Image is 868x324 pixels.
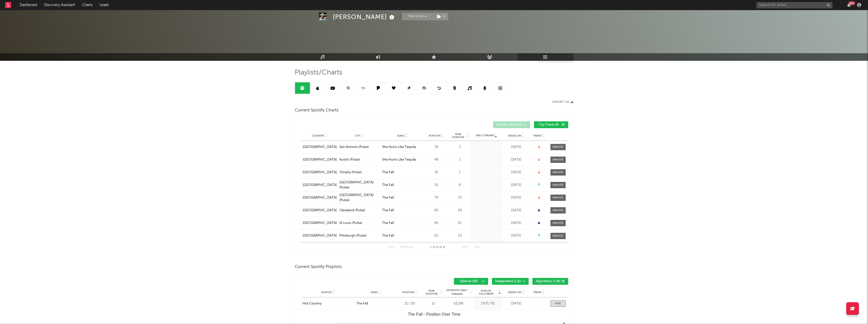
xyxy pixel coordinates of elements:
[474,289,498,295] span: Playlist Followers
[400,246,414,249] button: Previous
[476,134,494,138] span: Daily Streams
[847,3,851,7] button: 99+
[504,195,529,200] div: [DATE]
[339,145,380,150] a: San Antonio (Pulse)
[303,170,337,175] div: [GEOGRAPHIC_DATA]
[536,280,561,283] span: Algorithmic ( 1.4k )
[508,291,521,294] span: Added On
[450,133,466,139] span: Peak Position
[402,291,414,294] span: Position
[382,145,416,150] div: She Hurts Like Tequila
[424,244,452,251] div: 1 8 8
[382,195,394,200] div: The Fall
[303,208,337,213] a: [GEOGRAPHIC_DATA]
[339,233,366,238] div: Pittsburgh (Pulse)
[533,291,542,294] span: Trend
[434,13,449,20] span: ( 1 )
[552,101,574,104] button: Export CSV
[429,134,441,137] span: Position
[504,221,529,226] div: [DATE]
[504,233,529,238] div: [DATE]
[425,221,448,226] div: 95
[425,233,448,238] div: 63
[339,233,380,238] a: Pittsburgh (Pulse)
[537,123,561,126] span: City Charts ( 8 )
[445,301,472,306] div: 53,196
[312,134,324,137] span: Country
[450,183,469,188] div: 8
[295,70,342,76] span: Playlists/Charts
[382,183,422,188] a: The Fall
[339,145,369,150] div: San Antonio (Pulse)
[382,157,422,162] a: She Hurts Like Tequila
[450,145,469,150] div: 2
[339,193,380,203] a: [GEOGRAPHIC_DATA] (Pulse)
[496,123,523,126] span: Country Charts ( 0 )
[382,221,422,226] a: The Fall
[398,301,421,306] div: 21 / 50
[425,170,448,175] div: 31
[382,170,394,175] div: The Fall
[533,134,542,137] span: Trend
[382,183,394,188] div: The Fall
[474,301,501,306] div: 7,675,735
[371,291,378,294] span: Song
[450,157,469,162] div: 2
[450,221,469,226] div: 10
[339,170,362,175] div: Omaha (Pulse)
[504,145,529,150] div: [DATE]
[432,246,435,249] span: to
[339,157,360,162] div: Austin (Pulse)
[397,134,404,137] span: Song
[534,121,568,128] button: City Charts(8)
[424,301,443,306] div: 13
[303,301,322,306] div: Hot Country
[382,233,422,238] a: The Fall
[508,134,521,137] span: Added On
[457,280,481,283] span: Editorial ( 69 )
[339,170,380,175] a: Omaha (Pulse)
[450,195,469,200] div: 72
[303,145,337,150] div: [GEOGRAPHIC_DATA]
[303,221,337,226] a: [GEOGRAPHIC_DATA]
[849,1,855,5] div: 99 +
[450,208,469,213] div: 83
[439,246,442,249] span: of
[756,2,833,8] input: Search for artists
[504,208,529,213] div: [DATE]
[333,13,396,21] div: [PERSON_NAME]
[450,233,469,238] div: 63
[295,264,342,270] span: Current Spotify Playlists
[532,278,568,285] button: Algorithmic(1.4k)
[295,107,339,113] span: Current Spotify Charts
[504,183,529,188] div: [DATE]
[504,170,529,175] div: [DATE]
[434,13,448,20] button: (1)
[339,208,365,213] div: Cleveland (Pulse)
[425,195,448,200] div: 79
[339,208,380,213] a: Cleveland (Pulse)
[425,157,448,162] div: 48
[425,208,448,213] div: 83
[303,183,337,188] a: [GEOGRAPHIC_DATA]
[425,183,448,188] div: 51
[493,121,530,128] button: Country Charts(0)
[382,195,422,200] a: The Fall
[303,195,337,200] a: [GEOGRAPHIC_DATA]
[339,221,362,226] div: St Louis (Pulse)
[339,221,380,226] a: St Louis (Pulse)
[382,170,422,175] a: The Fall
[424,289,440,295] span: Peak Position
[504,157,529,162] div: [DATE]
[303,233,337,238] a: [GEOGRAPHIC_DATA]
[339,180,380,190] div: [GEOGRAPHIC_DATA] (Pulse)
[303,301,354,306] a: Hot Country
[388,246,395,249] button: First
[382,145,422,150] a: She Hurts Like Tequila
[382,233,394,238] div: The Fall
